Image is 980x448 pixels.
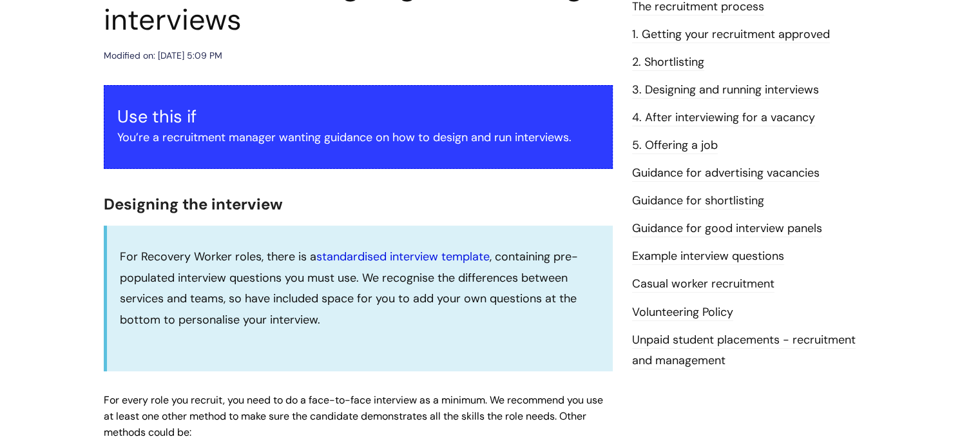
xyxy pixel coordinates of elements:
[104,393,603,439] span: For every role you recruit, you need to do a face-to-face interview as a minimum. We recommend yo...
[632,110,815,126] a: 4. After interviewing for a vacancy
[632,26,830,43] a: 1. Getting your recruitment approved
[316,249,490,264] a: standardised interview template
[632,248,784,265] a: Example interview questions
[104,194,283,214] span: Designing the interview
[632,304,733,321] a: Volunteering Policy
[632,137,718,154] a: 5. Offering a job
[632,193,764,209] a: Guidance for shortlisting
[632,220,822,237] a: Guidance for good interview panels
[120,246,600,330] p: For Recovery Worker roles, there is a , containing pre-populated interview questions you must use...
[117,106,599,127] h3: Use this if
[632,82,819,99] a: 3. Designing and running interviews
[632,165,820,182] a: Guidance for advertising vacancies
[632,54,704,71] a: 2. Shortlisting
[104,48,222,64] div: Modified on: [DATE] 5:09 PM
[632,332,856,369] a: Unpaid student placements - recruitment and management
[632,276,774,293] a: Casual worker recruitment
[117,127,599,148] p: You’re a recruitment manager wanting guidance on how to design and run interviews.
